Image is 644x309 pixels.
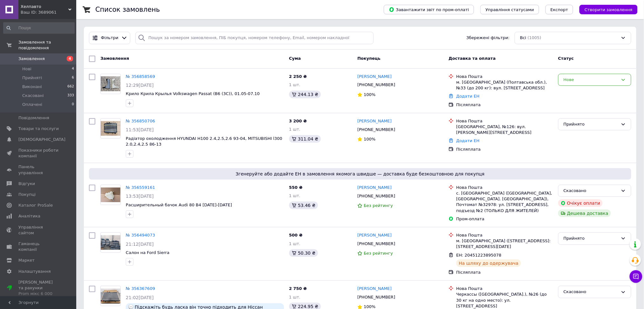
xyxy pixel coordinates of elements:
[449,56,496,61] span: Доставка та оплата
[18,137,65,142] span: [DEMOGRAPHIC_DATA]
[100,118,121,139] a: Фото товару
[456,216,553,222] div: Пром-оплата
[456,259,521,267] div: На шляху до одержувача
[357,286,392,292] a: [PERSON_NAME]
[364,203,393,208] span: Без рейтингу
[289,295,301,299] span: 1 шт.
[101,121,120,136] img: Фото товару
[289,91,321,98] div: 244.13 ₴
[67,93,74,99] span: 333
[101,235,120,250] img: Фото товару
[364,251,393,256] span: Без рейтингу
[456,292,553,309] div: Черкассы ([GEOGRAPHIC_DATA].), №26 (до 30 кг на одно место): ул. [STREET_ADDRESS]
[630,270,642,283] button: Чат з покупцем
[100,286,121,306] a: Фото товару
[289,233,303,237] span: 500 ₴
[289,249,318,257] div: 50.30 ₴
[456,147,553,152] div: Післяплата
[289,241,301,246] span: 1 шт.
[456,124,553,135] div: [GEOGRAPHIC_DATA], №126: вул. [PERSON_NAME][STREET_ADDRESS]
[67,56,73,61] span: 4
[564,188,618,194] div: Скасовано
[456,270,553,275] div: Післяплата
[356,240,397,248] div: [PHONE_NUMBER]
[100,185,121,205] a: Фото товару
[456,253,501,257] span: ЕН: 20451223895078
[289,202,318,209] div: 53.46 ₴
[456,94,479,99] a: Додати ЕН
[456,238,553,250] div: м. [GEOGRAPHIC_DATA] ([STREET_ADDRESS]: [STREET_ADDRESS][DATE]
[126,203,232,207] a: Расширительный бачок Audi 80 B4 [DATE]-[DATE]
[485,7,534,12] span: Управління статусами
[564,289,618,295] div: Скасовано
[456,79,553,91] div: м. [GEOGRAPHIC_DATA] (Полтавська обл.), №33 (до 200 кг): вул. [STREET_ADDRESS]
[18,224,59,236] span: Управління сайтом
[564,235,618,242] div: Прийнято
[18,164,59,175] span: Панель управління
[384,5,474,14] button: Завантажити звіт по пром-оплаті
[357,56,381,61] span: Покупець
[126,295,154,300] span: 21:02[DATE]
[364,137,376,141] span: 100%
[72,102,74,107] span: 0
[21,4,68,10] span: Хелпавто
[580,5,638,14] button: Створити замовлення
[126,233,155,237] a: № 356494073
[289,135,321,143] div: 311.04 ₴
[22,93,44,99] span: Скасовані
[22,102,42,107] span: Оплачені
[95,6,160,13] h1: Список замовлень
[22,75,42,81] span: Прийняті
[18,148,59,159] span: Показники роботи компанії
[456,232,553,238] div: Нова Пошта
[456,286,553,292] div: Нова Пошта
[357,118,392,124] a: [PERSON_NAME]
[21,10,76,15] div: Ваш ID: 3689061
[126,242,154,247] span: 21:12[DATE]
[289,119,307,123] span: 3 200 ₴
[289,193,301,198] span: 1 шт.
[356,126,397,134] div: [PHONE_NUMBER]
[456,185,553,190] div: Нова Пошта
[101,35,119,41] span: Фільтри
[364,304,376,309] span: 100%
[585,7,633,12] span: Створити замовлення
[289,82,301,87] span: 1 шт.
[546,5,573,14] button: Експорт
[520,35,526,41] span: Всі
[18,115,49,121] span: Повідомлення
[101,76,120,91] img: Фото товару
[18,203,53,208] span: Каталог ProSale
[3,22,75,34] input: Пошук
[289,127,301,132] span: 1 шт.
[126,185,155,190] a: № 356559161
[564,77,618,83] div: Нове
[357,185,392,191] a: [PERSON_NAME]
[18,126,59,132] span: Товари та послуги
[18,181,35,187] span: Відгуки
[18,279,59,297] span: [PERSON_NAME] та рахунки
[389,7,469,12] span: Завантажити звіт по пром-оплаті
[126,194,154,199] span: 13:53[DATE]
[456,138,479,143] a: Додати ЕН
[18,291,59,297] div: Prom мікс 6 000
[18,241,59,252] span: Гаманець компанії
[357,232,392,238] a: [PERSON_NAME]
[364,92,376,97] span: 100%
[100,56,129,61] span: Замовлення
[551,7,568,12] span: Експорт
[480,5,539,14] button: Управління статусами
[72,66,74,72] span: 4
[564,121,618,128] div: Прийнято
[126,119,155,123] a: № 356850706
[456,102,553,108] div: Післяплата
[101,289,120,304] img: Фото товару
[126,250,169,255] span: Салон на Ford Sierra
[356,192,397,200] div: [PHONE_NUMBER]
[356,293,397,301] div: [PHONE_NUMBER]
[67,84,74,90] span: 662
[18,257,35,263] span: Маркет
[22,66,31,72] span: Нові
[22,84,42,90] span: Виконані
